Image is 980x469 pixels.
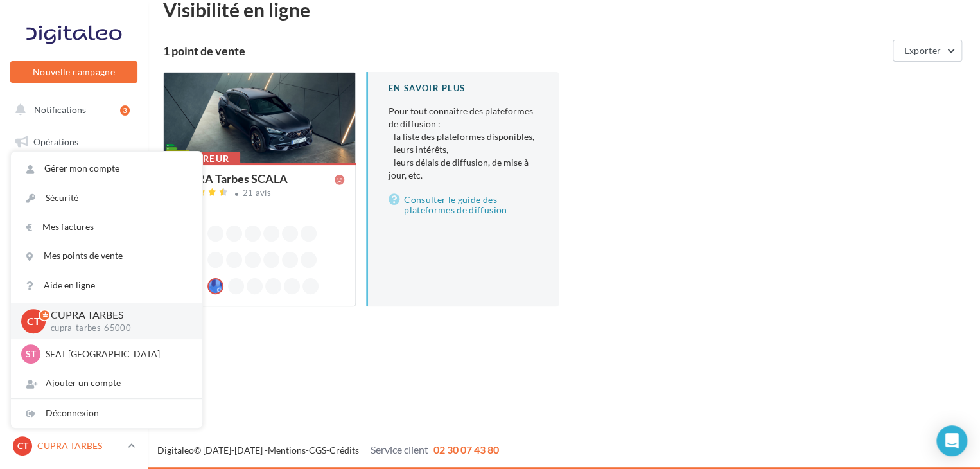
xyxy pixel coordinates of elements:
[11,184,202,213] a: Sécurité
[8,289,140,316] a: Médiathèque
[46,348,187,360] p: SEAT [GEOGRAPHIC_DATA]
[33,136,78,147] span: Opérations
[174,173,288,184] div: CUPRA Tarbes SCALA
[8,96,135,123] button: Notifications 3
[389,82,538,94] div: En savoir plus
[8,321,140,348] a: Calendrier
[27,314,40,328] span: CT
[389,192,538,218] a: Consulter le guide des plateformes de diffusion
[8,226,140,252] a: Campagnes
[11,369,202,398] div: Ajouter un compte
[120,105,130,116] div: 3
[174,186,345,202] a: 21 avis
[389,143,538,156] li: - leurs intérêts,
[26,348,36,360] span: ST
[51,308,182,323] p: CUPRA TARBES
[936,425,967,456] div: Open Intercom Messenger
[11,154,202,183] a: Gérer mon compte
[163,45,888,57] div: 1 point de vente
[433,443,499,456] span: 02 30 07 43 80
[51,323,182,334] p: cupra_tarbes_65000
[243,189,271,197] div: 21 avis
[329,445,359,456] a: Crédits
[11,399,202,428] div: Déconnexion
[8,128,140,155] a: Opérations
[11,213,202,242] a: Mes factures
[389,156,538,182] li: - leurs délais de diffusion, de mise à jour, etc.
[37,439,123,452] p: CUPRA TARBES
[34,104,86,115] span: Notifications
[371,443,428,456] span: Service client
[11,242,202,270] a: Mes points de vente
[8,257,140,284] a: Contacts
[389,105,538,182] p: Pour tout connaître des plateformes de diffusion :
[268,445,306,456] a: Mentions
[157,445,499,456] span: © [DATE]-[DATE] - - -
[8,160,140,188] a: Boîte de réception
[8,396,140,434] a: Campagnes DataOnDemand
[389,130,538,143] li: - la liste des plateformes disponibles,
[10,434,137,458] a: CT CUPRA TARBES
[11,271,202,300] a: Aide en ligne
[893,40,962,62] button: Exporter
[8,193,140,220] a: Visibilité en ligne
[8,353,140,391] a: PLV et print personnalisable
[10,61,137,83] button: Nouvelle campagne
[157,445,194,456] a: Digitaleo
[17,439,28,452] span: CT
[904,45,941,56] span: Exporter
[309,445,326,456] a: CGS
